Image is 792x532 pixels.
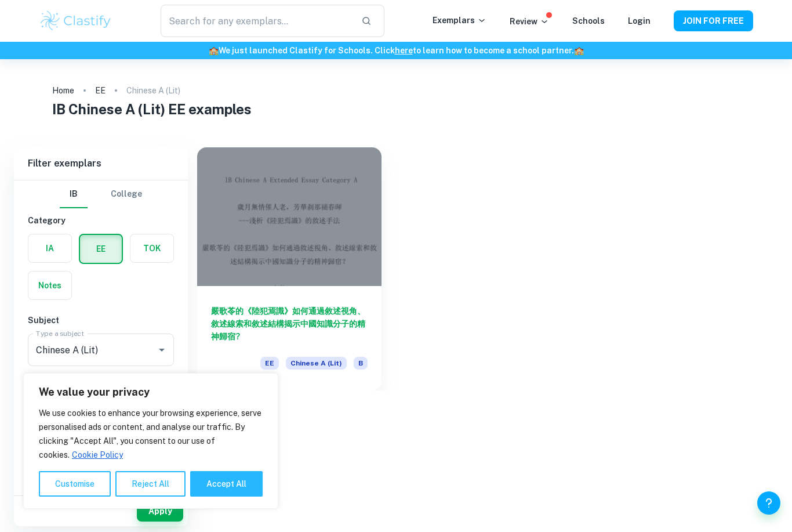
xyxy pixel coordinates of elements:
[209,46,219,55] span: 🏫
[190,471,263,497] button: Accept All
[71,450,123,460] a: Cookie Policy
[52,99,740,120] h1: IB Chinese A (Lit) EE examples
[28,214,174,227] h6: Category
[286,357,347,370] span: Chinese A (Lit)
[161,5,352,37] input: Search for any exemplars...
[39,406,263,462] p: We use cookies to enhance your browsing experience, serve personalised ads or content, and analys...
[395,46,413,55] a: here
[14,147,188,180] h6: Filter exemplars
[628,16,651,26] a: Login
[28,272,71,299] button: Notes
[674,10,753,31] button: JOIN FOR FREE
[211,305,368,343] h6: 嚴歌苓的《陸犯焉識》如何通過敘述視角、敘述線索和敘述結構揭示中國知識分子的精神歸宿?
[28,234,71,262] button: IA
[52,82,74,99] a: Home
[510,15,549,28] p: Review
[28,314,174,327] h6: Subject
[260,357,279,370] span: EE
[60,180,142,208] div: Filter type choice
[80,235,122,263] button: EE
[39,471,111,497] button: Customise
[572,16,605,26] a: Schools
[111,180,142,208] button: College
[433,14,486,27] p: Exemplars
[2,44,790,57] h6: We just launched Clastify for Schools. Click to learn how to become a school partner.
[137,501,183,522] button: Apply
[39,9,112,32] img: Clastify logo
[354,357,368,370] span: B
[23,373,278,509] div: We value your privacy
[95,82,106,99] a: EE
[39,385,263,399] p: We value your privacy
[197,147,382,390] a: 嚴歌苓的《陸犯焉識》如何通過敘述視角、敘述線索和敘述結構揭示中國知識分子的精神歸宿?EEChinese A (Lit)B
[36,328,84,338] label: Type a subject
[126,84,180,97] p: Chinese A (Lit)
[757,491,780,515] button: Help and Feedback
[574,46,584,55] span: 🏫
[60,180,88,208] button: IB
[115,471,186,497] button: Reject All
[154,342,170,358] button: Open
[130,234,173,262] button: TOK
